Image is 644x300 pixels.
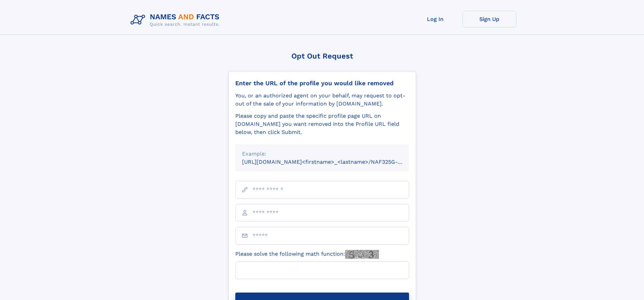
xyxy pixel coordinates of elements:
[228,52,416,60] div: Opt Out Request
[235,92,409,108] div: You, or an authorized agent on your behalf, may request to opt-out of the sale of your informatio...
[235,79,409,87] div: Enter the URL of the profile you would like removed
[242,150,402,158] div: Example:
[235,112,409,136] div: Please copy and paste the specific profile page URL on [DOMAIN_NAME] you want removed into the Pr...
[462,11,517,27] a: Sign Up
[242,159,422,165] small: [URL][DOMAIN_NAME]<firstname>_<lastname>/NAF325G-xxxxxxxx
[235,250,379,259] label: Please solve the following math function:
[408,11,462,27] a: Log In
[128,11,225,29] img: Logo Names and Facts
